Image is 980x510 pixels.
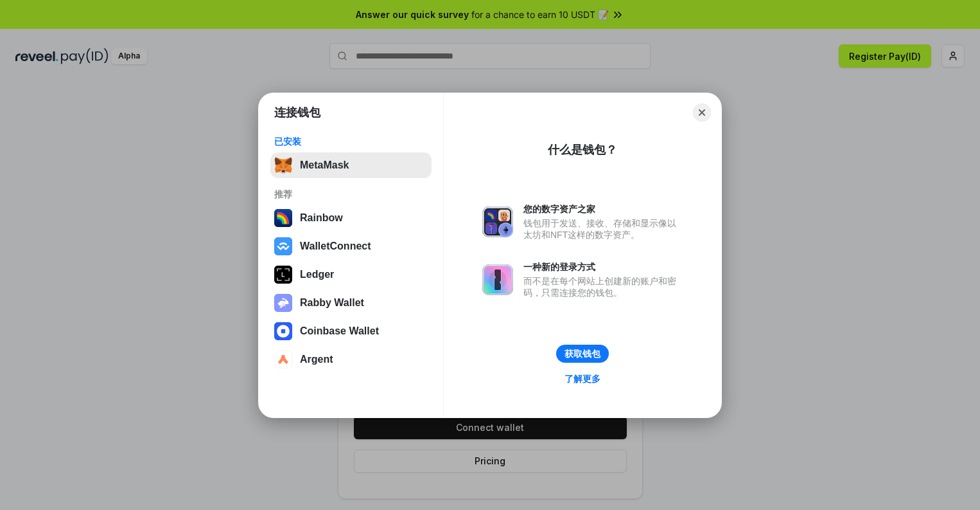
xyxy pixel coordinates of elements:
div: 推荐 [274,188,428,200]
button: Rainbow [270,205,432,231]
h1: 连接钱包 [274,105,320,120]
button: Rabby Wallet [270,290,432,316]
button: Ledger [270,262,432,287]
a: 了解更多 [557,370,608,387]
div: Rabby Wallet [300,297,364,309]
button: MetaMask [270,152,432,178]
div: WalletConnect [300,241,371,252]
button: Argent [270,347,432,372]
button: WalletConnect [270,233,432,259]
div: MetaMask [300,159,349,171]
div: 一种新的登录方式 [523,261,683,273]
div: 获取钱包 [564,348,600,360]
div: 而不是在每个网站上创建新的账户和密码，只需连接您的钱包。 [523,275,683,298]
img: svg+xml,%3Csvg%20fill%3D%22none%22%20height%3D%2233%22%20viewBox%3D%220%200%2035%2033%22%20width%... [274,156,292,174]
div: Rainbow [300,212,343,224]
img: svg+xml,%3Csvg%20xmlns%3D%22http%3A%2F%2Fwww.w3.org%2F2000%2Fsvg%22%20fill%3D%22none%22%20viewBox... [274,294,292,312]
div: 什么是钱包？ [548,142,617,158]
img: svg+xml,%3Csvg%20width%3D%2228%22%20height%3D%2228%22%20viewBox%3D%220%200%2028%2028%22%20fill%3D... [274,322,292,340]
div: 已安装 [274,136,428,147]
div: Argent [300,354,333,365]
div: 了解更多 [564,373,600,385]
img: svg+xml,%3Csvg%20width%3D%2228%22%20height%3D%2228%22%20viewBox%3D%220%200%2028%2028%22%20fill%3D... [274,237,292,255]
div: 钱包用于发送、接收、存储和显示像以太坊和NFT这样的数字资产。 [523,217,683,241]
img: svg+xml,%3Csvg%20xmlns%3D%22http%3A%2F%2Fwww.w3.org%2F2000%2Fsvg%22%20fill%3D%22none%22%20viewBox... [482,264,513,295]
div: 您的数字资产之家 [523,203,683,215]
div: Ledger [300,269,334,280]
button: Close [693,104,711,122]
button: Coinbase Wallet [270,318,432,344]
img: svg+xml,%3Csvg%20width%3D%22120%22%20height%3D%22120%22%20viewBox%3D%220%200%20120%20120%22%20fil... [274,209,292,227]
img: svg+xml,%3Csvg%20width%3D%2228%22%20height%3D%2228%22%20viewBox%3D%220%200%2028%2028%22%20fill%3D... [274,351,292,369]
img: svg+xml,%3Csvg%20xmlns%3D%22http%3A%2F%2Fwww.w3.org%2F2000%2Fsvg%22%20width%3D%2228%22%20height%3... [274,266,292,284]
button: 获取钱包 [556,345,609,363]
div: Coinbase Wallet [300,325,379,337]
img: svg+xml,%3Csvg%20xmlns%3D%22http%3A%2F%2Fwww.w3.org%2F2000%2Fsvg%22%20fill%3D%22none%22%20viewBox... [482,206,513,237]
